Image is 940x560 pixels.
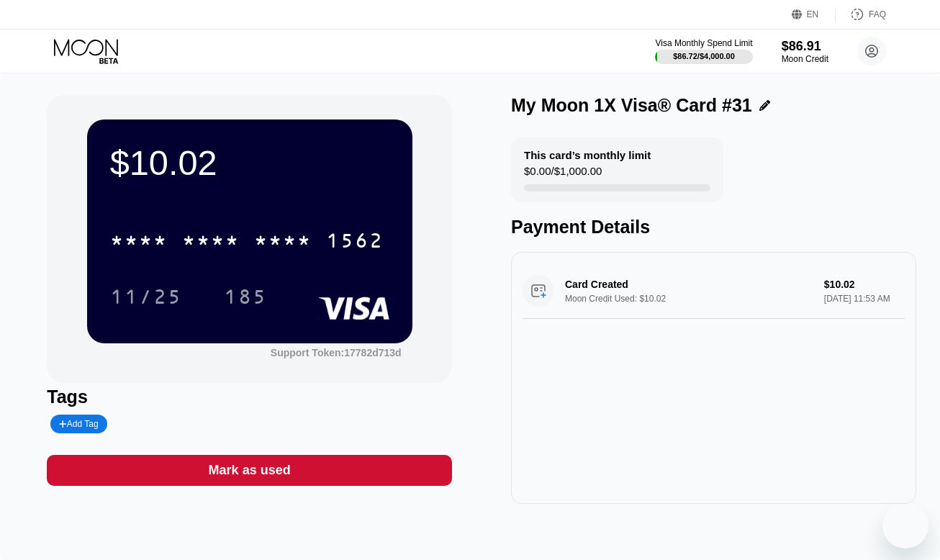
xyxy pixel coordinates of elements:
div: Add Tag [59,419,98,429]
div: My Moon 1X Visa® Card #31 [511,95,752,116]
div: $86.72 / $4,000.00 [673,52,735,60]
div: $86.91 [782,39,828,54]
div: Visa Monthly Spend Limit [655,38,752,48]
div: 185 [213,279,278,315]
div: 11/25 [110,287,182,310]
div: 11/25 [99,279,193,315]
div: $86.91Moon Credit [782,39,828,64]
iframe: Button to launch messaging window, conversation in progress [882,502,928,548]
div: 1562 [326,231,384,254]
div: Moon Credit [782,54,828,64]
div: Payment Details [511,217,916,238]
div: EN [807,9,819,19]
div: Mark as used [47,455,452,486]
div: $10.02 [110,143,389,183]
div: Support Token: 17782d713d [271,347,402,358]
div: FAQ [869,9,886,19]
div: Support Token:17782d713d [271,347,402,358]
div: Visa Monthly Spend Limit$86.72/$4,000.00 [655,38,752,64]
div: This card’s monthly limit [524,149,651,161]
div: Tags [47,387,452,407]
div: EN [792,7,836,22]
div: Mark as used [209,462,291,479]
div: FAQ [836,7,886,22]
div: $0.00 / $1,000.00 [524,165,602,184]
div: 185 [224,287,267,310]
div: Add Tag [50,415,107,433]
